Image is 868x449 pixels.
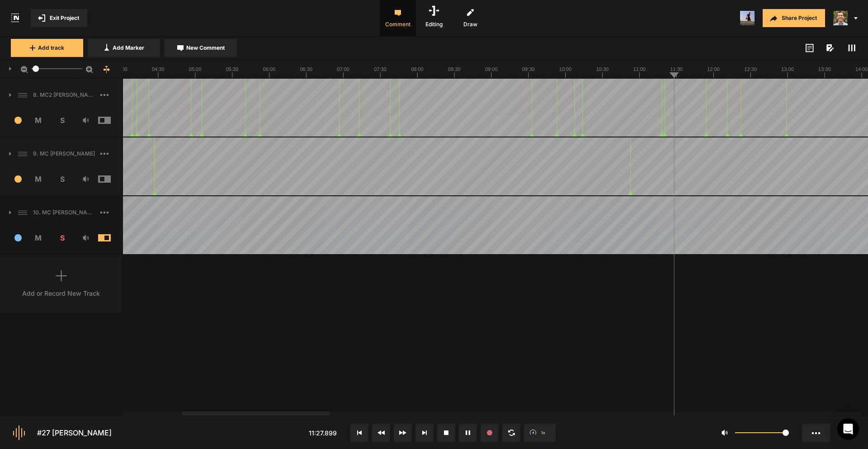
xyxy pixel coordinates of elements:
[855,66,868,72] text: 14:00
[50,115,74,126] span: S
[50,232,74,243] span: S
[226,66,239,72] text: 05:30
[833,11,848,25] img: 424769395311cb87e8bb3f69157a6d24
[29,91,100,99] span: 8. MC2 [PERSON_NAME]
[707,66,720,72] text: 12:00
[818,66,831,72] text: 13:30
[113,44,144,52] span: Add Marker
[300,66,312,72] text: 06:30
[50,174,74,184] span: S
[50,14,79,22] span: Exit Project
[37,427,112,438] div: #27 [PERSON_NAME]
[559,66,572,72] text: 10:00
[524,424,556,442] button: 1x
[740,11,755,25] img: ACg8ocJ5zrP0c3SJl5dKscm-Goe6koz8A9fWD7dpguHuX8DX5VIxymM=s96-c
[29,150,100,158] span: 9. MC [PERSON_NAME]
[115,66,127,72] text: 04:00
[448,66,461,72] text: 08:30
[27,232,51,243] span: M
[189,66,202,72] text: 05:00
[165,39,237,57] button: New Comment
[263,66,276,72] text: 06:00
[485,66,498,72] text: 09:00
[744,66,757,72] text: 12:30
[31,9,87,27] button: Exit Project
[309,429,337,437] span: 11:27.899
[337,66,349,72] text: 07:00
[596,66,609,72] text: 10:30
[522,66,535,72] text: 09:30
[374,66,387,72] text: 07:30
[633,66,646,72] text: 11:00
[152,66,165,72] text: 04:30
[837,418,859,440] div: Open Intercom Messenger
[411,66,424,72] text: 08:00
[38,44,64,52] span: Add track
[186,44,225,52] span: New Comment
[781,66,794,72] text: 13:00
[763,9,825,27] button: Share Project
[88,39,160,57] button: Add Marker
[22,288,100,298] div: Add or Record New Track
[670,66,683,72] text: 11:30
[27,174,51,184] span: M
[11,39,83,57] button: Add track
[29,208,100,217] span: 10. MC [PERSON_NAME]
[27,115,51,126] span: M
